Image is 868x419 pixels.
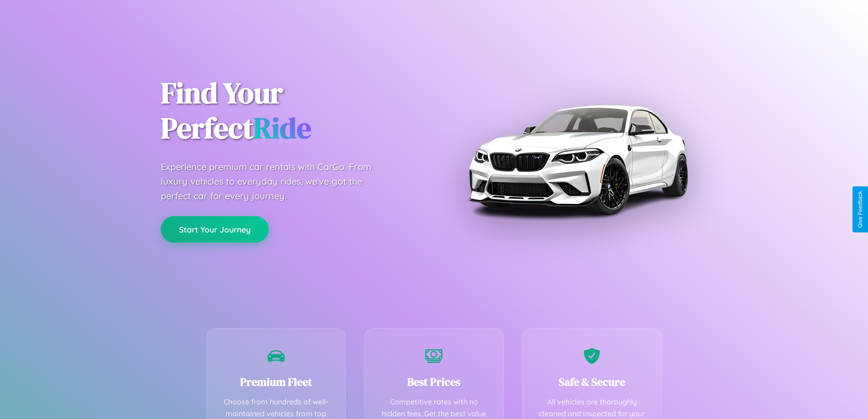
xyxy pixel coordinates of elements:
div: Give Feedback [857,191,863,228]
h3: Safe & Secure [536,374,648,389]
img: Premium BMW car rental vehicle [464,46,692,274]
span: Ride [253,108,311,148]
h3: Premium Fleet [221,374,332,389]
p: Experience premium car rentals with CarGo. From luxury vehicles to everyday rides, we've got the ... [161,160,389,203]
h3: Best Prices [378,374,490,389]
button: Start Your Journey [161,216,269,243]
h1: Find Your Perfect [161,76,421,146]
